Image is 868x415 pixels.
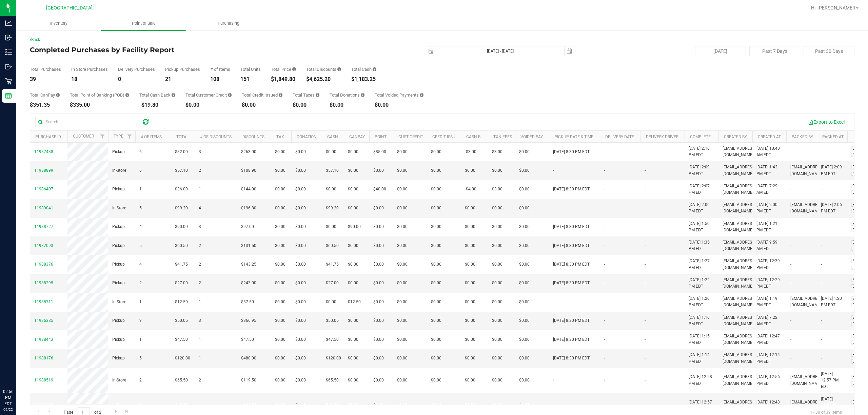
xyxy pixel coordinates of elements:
[420,93,423,97] i: Sum of all voided payment transaction amounts, excluding tips and transaction fees, for all purch...
[605,134,634,139] a: Delivery Date
[34,337,53,342] span: 11988443
[348,186,358,192] span: $0.00
[645,167,646,174] span: -
[604,167,605,174] span: -
[492,261,502,268] span: $0.00
[493,134,512,139] a: Txn Fees
[348,167,358,174] span: $0.00
[431,280,441,286] span: $0.00
[465,224,475,230] span: $0.00
[348,280,358,286] span: $0.00
[271,67,296,71] div: Total Price
[34,281,53,285] span: 11988295
[373,224,384,230] span: $0.00
[326,224,336,230] span: $0.00
[689,202,714,214] span: [DATE] 2:06 PM EDT
[790,224,791,230] span: -
[604,186,605,192] span: -
[756,295,782,308] span: [DATE] 1:19 PM EDT
[199,205,201,211] span: 4
[645,280,646,286] span: -
[397,261,408,268] span: $0.00
[724,134,747,139] a: Created By
[327,134,338,139] a: Cash
[492,205,502,211] span: $0.00
[821,261,822,268] span: -
[361,93,364,97] i: Sum of all round-up-to-next-dollar total price adjustments for all purchases in the date range.
[118,67,155,71] div: Delivery Purchases
[375,134,423,139] a: Point of Banking (POB)
[465,261,475,268] span: $0.00
[175,186,188,192] span: $36.00
[279,93,282,97] i: Sum of all account credit issued for all refunds from returned purchases in the date range.
[34,187,53,191] span: 11986407
[397,280,408,286] span: $0.00
[790,149,791,155] span: -
[373,167,384,174] span: $0.00
[351,77,376,82] div: $1,183.25
[30,102,60,108] div: $351.35
[749,46,800,56] button: Past 7 Days
[34,243,53,248] span: 11987093
[240,67,261,71] div: Total Units
[292,67,296,71] i: Sum of the total prices of all purchases in the date range.
[348,243,358,249] span: $0.00
[604,261,605,268] span: -
[139,167,142,174] span: 6
[519,205,530,211] span: $0.00
[295,167,306,174] span: $0.00
[553,261,590,268] span: [DATE] 8:30 PM EDT
[30,67,61,71] div: Total Purchases
[348,205,358,211] span: $0.00
[271,77,296,82] div: $1,849.80
[241,167,256,174] span: $108.90
[519,261,530,268] span: $0.00
[689,258,714,271] span: [DATE] 1:27 PM EDT
[242,93,282,97] div: Total Credit Issued
[34,318,53,323] span: 11986385
[821,149,822,155] span: -
[465,205,475,211] span: $0.00
[73,134,94,139] a: Customer
[70,102,129,108] div: $335.00
[375,102,423,108] div: $0.00
[175,261,188,268] span: $41.75
[30,46,305,54] h4: Completed Purchases by Facility Report
[821,164,843,177] span: [DATE] 2:09 PM EDT
[199,224,201,230] span: 3
[241,205,256,211] span: $196.80
[723,183,755,196] span: [EMAIL_ADDRESS][DOMAIN_NAME]
[790,164,823,177] span: [EMAIL_ADDRESS][DOMAIN_NAME]
[241,186,256,192] span: $144.00
[326,261,339,268] span: $41.75
[466,134,489,139] a: Cash Back
[804,46,854,56] button: Past 30 Days
[112,243,125,249] span: Pickup
[199,167,201,174] span: 2
[139,186,142,192] span: 1
[316,93,319,97] i: Sum of the total taxes for all purchases in the date range.
[554,134,593,139] a: Pickup Date & Time
[199,149,201,155] span: 3
[101,16,186,30] a: Point of Sale
[689,183,714,196] span: [DATE] 2:07 PM EDT
[241,224,254,230] span: $97.00
[293,102,319,108] div: $0.00
[756,277,782,290] span: [DATE] 12:29 PM EDT
[492,243,502,249] span: $0.00
[373,67,376,71] i: Sum of the successful, non-voided cash payment transactions for all purchases in the date range. ...
[645,243,646,249] span: -
[34,168,53,173] span: 11988899
[756,258,782,271] span: [DATE] 12:39 PM EDT
[553,167,554,174] span: -
[821,202,843,214] span: [DATE] 2:06 PM EDT
[397,149,408,155] span: $0.00
[240,77,261,82] div: 151
[34,149,53,154] span: 11987438
[723,239,755,252] span: [EMAIL_ADDRESS][DOMAIN_NAME]
[804,116,849,128] button: Export to Excel
[492,280,502,286] span: $0.00
[46,5,93,11] span: [GEOGRAPHIC_DATA]
[112,167,126,174] span: In-Store
[241,280,256,286] span: $243.00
